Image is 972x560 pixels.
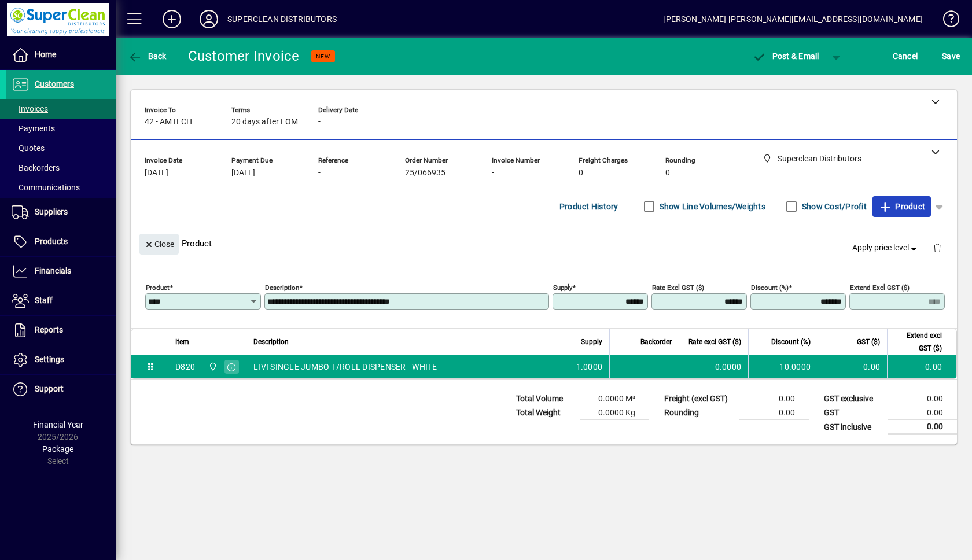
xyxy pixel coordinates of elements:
label: Show Line Volumes/Weights [657,201,765,212]
td: Rounding [658,406,739,420]
a: Financials [6,257,116,286]
td: GST inclusive [818,420,888,434]
td: 0.00 [888,420,957,434]
span: Backorder [640,336,672,348]
span: Settings [35,355,64,364]
button: Back [125,46,170,67]
div: [PERSON_NAME] [PERSON_NAME][EMAIL_ADDRESS][DOMAIN_NAME] [663,10,923,28]
a: Support [6,375,116,404]
div: 0.0000 [686,361,741,373]
a: Quotes [6,138,116,158]
span: 0 [665,168,670,178]
span: Payments [12,124,55,133]
div: Customer Invoice [188,47,300,65]
td: 0.00 [739,406,809,420]
span: [DATE] [231,168,255,178]
button: Product History [555,196,623,217]
span: 25/066935 [405,168,446,178]
span: Extend excl GST ($) [894,329,942,355]
span: GST ($) [857,336,880,348]
a: Invoices [6,99,116,119]
span: ave [942,47,960,65]
div: Product [131,222,957,264]
mat-label: Supply [553,283,572,292]
div: D820 [175,361,195,373]
span: Discount (%) [771,336,811,348]
label: Show Cost/Profit [800,201,867,212]
span: 0 [579,168,583,178]
button: Close [139,234,179,255]
mat-label: Discount (%) [751,283,789,292]
span: - [492,168,494,178]
span: Financials [35,266,71,275]
td: Total Volume [510,392,580,406]
span: Package [42,444,73,454]
mat-label: Description [265,283,299,292]
a: Home [6,40,116,69]
span: Staff [35,296,53,305]
span: Products [35,237,68,246]
button: Cancel [890,46,921,67]
span: Customers [35,79,74,89]
span: 20 days after EOM [231,117,298,127]
span: 1.0000 [576,361,603,373]
a: Staff [6,286,116,315]
span: Close [144,235,174,254]
mat-label: Product [146,283,170,292]
a: Knowledge Base [934,2,958,40]
td: 0.00 [739,392,809,406]
button: Save [939,46,963,67]
a: Backorders [6,158,116,178]
button: Product [872,196,931,217]
span: [DATE] [145,168,168,178]
span: NEW [316,53,330,60]
a: Payments [6,119,116,138]
span: Reports [35,325,63,334]
span: Home [35,50,56,59]
a: Settings [6,345,116,374]
span: Support [35,384,64,393]
td: 0.0000 M³ [580,392,649,406]
span: Backorders [12,163,60,172]
span: Cancel [893,47,918,65]
span: LIVI SINGLE JUMBO T/ROLL DISPENSER - WHITE [253,361,437,373]
span: P [772,51,778,61]
span: - [318,117,321,127]
span: - [318,168,321,178]
a: Reports [6,316,116,345]
span: Rate excl GST ($) [689,336,741,348]
mat-label: Extend excl GST ($) [850,283,910,292]
span: 42 - AMTECH [145,117,192,127]
div: SUPERCLEAN DISTRIBUTORS [227,10,337,28]
td: GST [818,406,888,420]
span: Quotes [12,143,45,153]
span: ost & Email [752,51,819,61]
td: 0.00 [887,355,956,378]
td: 0.00 [888,406,957,420]
span: S [942,51,947,61]
td: Freight (excl GST) [658,392,739,406]
a: Communications [6,178,116,197]
td: 0.00 [888,392,957,406]
span: Suppliers [35,207,68,216]
a: Products [6,227,116,256]
td: 0.00 [818,355,887,378]
mat-label: Rate excl GST ($) [652,283,704,292]
td: GST exclusive [818,392,888,406]
app-page-header-button: Delete [923,242,951,253]
app-page-header-button: Close [137,238,182,249]
span: Supply [581,336,602,348]
button: Add [153,9,190,30]
td: 0.0000 Kg [580,406,649,420]
span: Invoices [12,104,48,113]
span: Apply price level [852,242,919,254]
td: 10.0000 [748,355,818,378]
span: Item [175,336,189,348]
button: Apply price level [848,238,924,259]
span: Description [253,336,289,348]
span: Back [128,51,167,61]
span: Communications [12,183,80,192]
button: Post & Email [746,46,825,67]
td: Total Weight [510,406,580,420]
span: Product History [559,197,618,216]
